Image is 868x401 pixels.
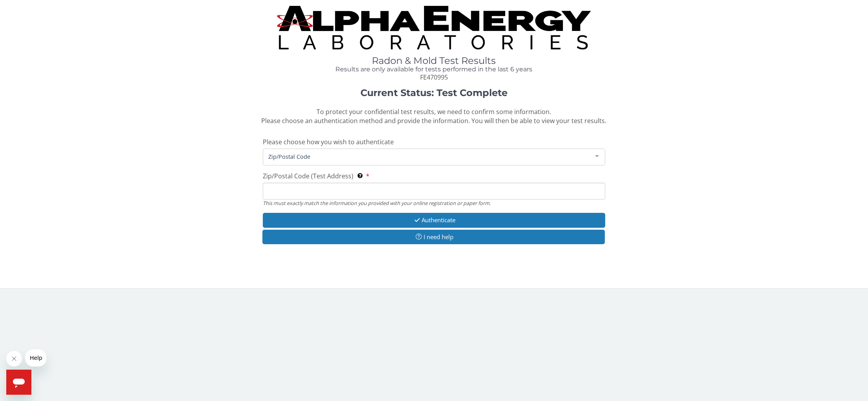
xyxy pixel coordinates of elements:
h4: Results are only available for tests performed in the last 6 years [263,66,605,73]
span: Zip/Postal Code [266,152,589,161]
span: FE470995 [420,73,448,82]
span: Please choose how you wish to authenticate [263,138,394,146]
iframe: Close message [6,351,22,367]
iframe: Button to launch messaging window [6,370,31,395]
button: I need help [262,230,605,244]
div: This must exactly match the information you provided with your online registration or paper form. [263,200,605,207]
span: Zip/Postal Code (Test Address) [263,172,353,180]
img: TightCrop.jpg [277,6,591,49]
button: Authenticate [263,213,605,227]
strong: Current Status: Test Complete [360,87,508,98]
h1: Radon & Mold Test Results [263,56,605,66]
span: To protect your confidential test results, we need to confirm some information. Please choose an ... [261,107,606,125]
iframe: Message from company [25,349,46,367]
